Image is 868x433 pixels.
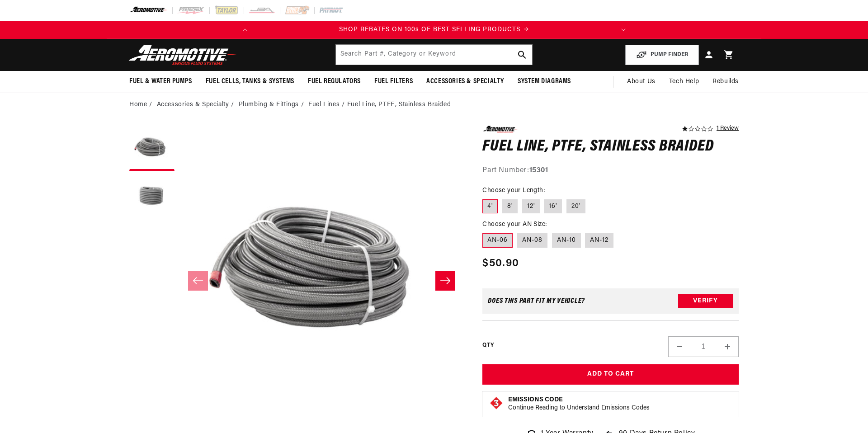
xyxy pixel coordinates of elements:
[482,342,494,349] label: QTY
[188,271,208,291] button: Slide left
[239,100,299,110] a: Plumbing & Fittings
[435,271,455,291] button: Slide right
[254,25,614,35] div: 1 of 2
[347,100,451,110] li: Fuel Line, PTFE, Stainless Braided
[627,78,656,85] span: About Us
[717,126,739,132] a: 1 reviews
[482,186,546,195] legend: Choose your Length:
[706,71,745,93] summary: Rebuilds
[368,71,420,92] summary: Fuel Filters
[482,255,519,272] span: $50.90
[625,45,699,65] button: PUMP FINDER
[129,175,175,221] button: Load image 2 in gallery view
[420,71,511,92] summary: Accessories & Specialty
[620,71,662,93] a: About Us
[339,26,520,33] span: SHOP REBATES ON 100s OF BEST SELLING PRODUCTS
[482,165,739,177] div: Part Number:
[254,25,614,35] div: Announcement
[123,71,199,92] summary: Fuel & Water Pumps
[518,77,571,86] span: System Diagrams
[511,71,578,92] summary: System Diagrams
[199,71,301,92] summary: Fuel Cells, Tanks & Systems
[157,100,236,110] li: Accessories & Specialty
[614,21,632,39] button: Translation missing: en.sections.announcements.next_announcement
[662,71,706,93] summary: Tech Help
[522,199,540,214] label: 12'
[308,100,340,110] a: Fuel Lines
[544,199,562,214] label: 16'
[482,220,547,229] legend: Choose your AN Size:
[129,126,175,171] button: Load image 1 in gallery view
[129,77,192,86] span: Fuel & Water Pumps
[529,167,548,174] strong: 15301
[508,404,650,412] p: Continue Reading to Understand Emissions Codes
[712,77,739,87] span: Rebuilds
[129,100,739,110] nav: breadcrumbs
[254,25,614,35] a: SHOP REBATES ON 100s OF BEST SELLING PRODUCTS
[508,396,650,412] button: Emissions CodeContinue Reading to Understand Emissions Codes
[374,77,413,86] span: Fuel Filters
[512,45,532,65] button: search button
[129,100,147,110] a: Home
[552,233,581,248] label: AN-10
[107,21,761,39] slideshow-component: Translation missing: en.sections.announcements.announcement_bar
[482,140,739,154] h1: Fuel Line, PTFE, Stainless Braided
[585,233,613,248] label: AN-12
[482,199,498,214] label: 4'
[488,297,585,305] div: Does This part fit My vehicle?
[508,396,563,403] strong: Emissions Code
[566,199,585,214] label: 20'
[336,45,532,65] input: Search by Part Number, Category or Keyword
[517,233,547,248] label: AN-08
[669,77,699,87] span: Tech Help
[206,77,294,86] span: Fuel Cells, Tanks & Systems
[489,396,504,410] img: Emissions code
[482,364,739,385] button: Add to Cart
[236,21,254,39] button: Translation missing: en.sections.announcements.previous_announcement
[482,233,513,248] label: AN-06
[426,77,504,86] span: Accessories & Specialty
[126,44,239,66] img: Aeromotive
[502,199,518,214] label: 8'
[308,77,361,86] span: Fuel Regulators
[301,71,368,92] summary: Fuel Regulators
[678,294,733,308] button: Verify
